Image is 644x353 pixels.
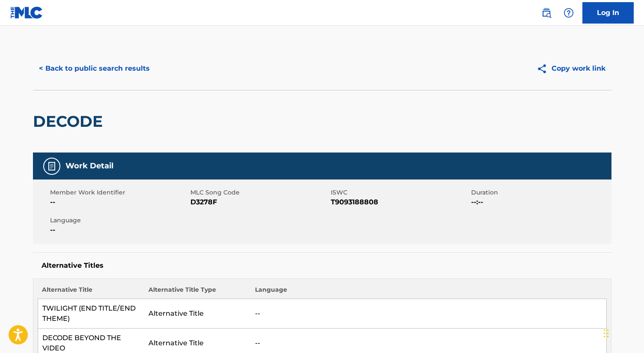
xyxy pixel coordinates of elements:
iframe: Chat Widget [601,312,644,353]
th: Language [251,285,606,299]
span: MLC Song Code [190,188,329,197]
td: TWILIGHT (END TITLE/END THEME) [38,299,144,329]
img: Work Detail [47,161,57,171]
span: -- [50,197,188,207]
div: Help [560,4,577,21]
a: Log In [582,2,634,24]
img: help [564,8,574,18]
img: MLC Logo [10,6,43,19]
span: Duration [471,188,609,197]
h2: DECODE [33,112,107,131]
button: < Back to public search results [33,58,156,79]
td: -- [251,299,606,329]
img: search [541,8,552,18]
th: Alternative Title [38,285,144,299]
span: -- [50,225,188,235]
div: Drag [604,320,609,346]
th: Alternative Title Type [144,285,251,299]
span: Member Work Identifier [50,188,188,197]
a: Public Search [538,4,555,21]
span: T9093188808 [331,197,469,207]
span: ISWC [331,188,469,197]
img: Copy work link [537,63,552,74]
button: Copy work link [531,58,611,79]
h5: Work Detail [65,161,113,171]
h5: Alternative Titles [42,261,603,270]
span: --:-- [471,197,609,207]
td: Alternative Title [144,299,251,329]
span: Language [50,216,188,225]
span: D3278F [190,197,329,207]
